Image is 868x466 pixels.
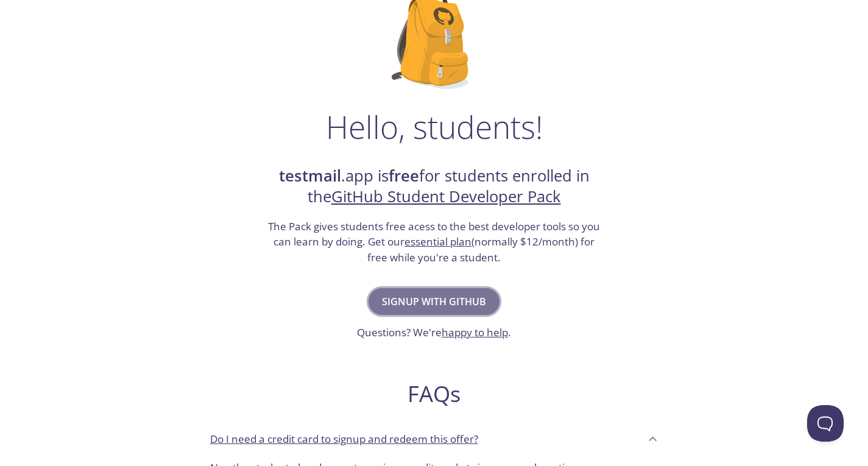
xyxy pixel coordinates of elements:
h3: Questions? We're . [357,325,511,341]
a: essential plan [404,235,471,249]
button: Signup with GitHub [369,288,499,315]
p: Do I need a credit card to signup and redeem this offer? [210,431,478,447]
h3: The Pack gives students free acess to the best developer tools so you can learn by doing. Get our... [267,219,602,266]
h2: .app is for students enrolled in the [267,166,602,208]
strong: free [389,165,419,186]
div: Do I need a credit card to signup and redeem this offer? [200,422,668,455]
a: happy to help [442,325,508,339]
span: Signup with GitHub [382,293,486,310]
a: GitHub Student Developer Pack [331,186,561,207]
strong: testmail [279,165,341,186]
iframe: Help Scout Beacon - Open [807,405,844,442]
h2: FAQs [200,380,668,408]
h1: Hello, students! [326,108,543,145]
